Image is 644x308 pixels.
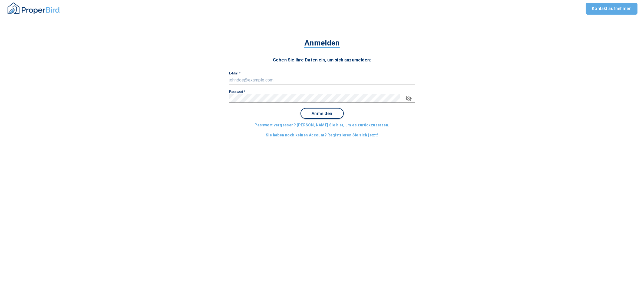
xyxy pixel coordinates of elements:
[229,90,245,93] label: Passwort
[300,108,344,119] button: Anmelden
[273,57,371,63] span: Geben Sie Ihre Daten ein, um sich anzumelden:
[305,111,339,116] span: Anmelden
[253,120,392,130] button: Passwort vergessen? [PERSON_NAME] Sie hier, um es zurückzusetzen.
[255,122,389,129] span: Passwort vergessen? [PERSON_NAME] Sie hier, um es zurückzusetzen.
[229,72,240,75] label: E-Mail
[6,0,61,17] button: ProperBird Logo and Home Button
[266,132,378,139] span: Sie haben noch keinen Account? Registrieren Sie sich jetzt!
[586,3,638,15] a: Kontakt aufnehmen
[304,38,339,48] span: Anmelden
[229,76,415,84] input: johndoe@example.com
[264,130,380,140] button: Sie haben noch keinen Account? Registrieren Sie sich jetzt!
[6,2,61,15] img: ProperBird Logo and Home Button
[402,92,415,105] button: toggle password visibility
